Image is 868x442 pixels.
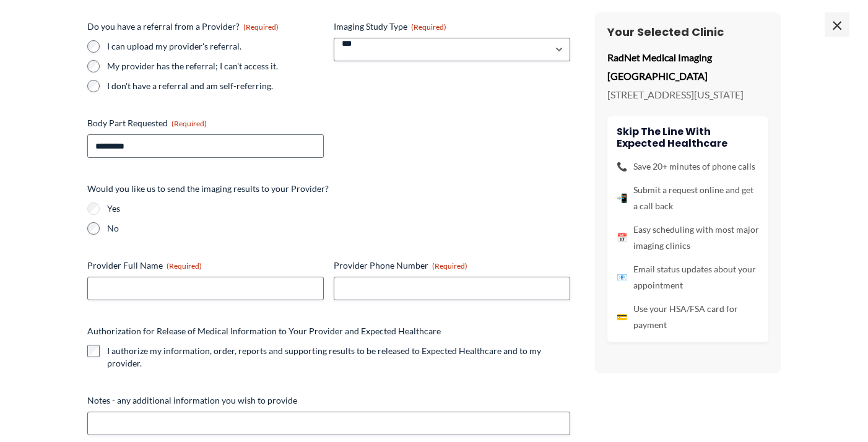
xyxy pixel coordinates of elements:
label: I don't have a referral and am self-referring. [107,80,324,92]
span: 📞 [617,158,627,175]
li: Email status updates about your appointment [617,261,759,293]
h3: Your Selected Clinic [607,25,768,39]
span: (Required) [243,22,279,32]
span: (Required) [432,261,467,271]
legend: Authorization for Release of Medical Information to Your Provider and Expected Healthcare [87,325,441,337]
label: No [107,222,570,235]
h4: Skip the line with Expected Healthcare [617,126,759,149]
p: [STREET_ADDRESS][US_STATE] [607,85,768,104]
span: 📅 [617,230,627,246]
li: Submit a request online and get a call back [617,182,759,214]
label: Yes [107,202,570,215]
legend: Do you have a referral from a Provider? [87,20,279,33]
span: (Required) [171,119,207,128]
span: (Required) [167,261,202,271]
span: 💳 [617,309,627,325]
label: I authorize my information, order, reports and supporting results to be released to Expected Heal... [107,345,570,370]
span: (Required) [411,22,446,32]
span: 📲 [617,190,627,206]
span: × [825,12,849,37]
label: Imaging Study Type [334,20,570,33]
label: Provider Full Name [87,259,324,272]
legend: Would you like us to send the imaging results to your Provider? [87,183,329,195]
li: Easy scheduling with most major imaging clinics [617,222,759,254]
label: I can upload my provider's referral. [107,40,324,53]
span: 📧 [617,269,627,285]
p: RadNet Medical Imaging [GEOGRAPHIC_DATA] [607,48,768,85]
label: Notes - any additional information you wish to provide [87,394,570,407]
label: My provider has the referral; I can't access it. [107,60,324,72]
li: Save 20+ minutes of phone calls [617,158,759,175]
li: Use your HSA/FSA card for payment [617,301,759,333]
label: Body Part Requested [87,117,324,129]
label: Provider Phone Number [334,259,570,272]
